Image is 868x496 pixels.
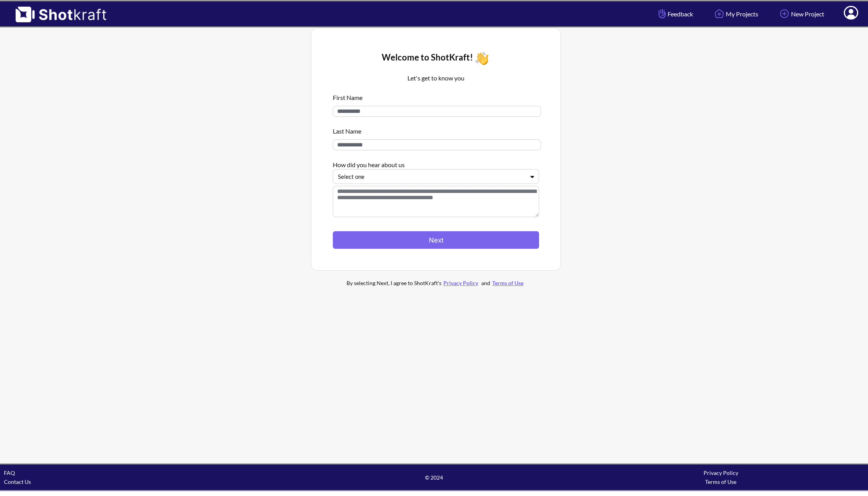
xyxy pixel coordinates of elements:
[657,9,693,18] span: Feedback
[473,50,491,67] img: Wave Icon
[713,7,726,20] img: Home Icon
[333,156,539,169] div: How did you hear about us
[657,7,668,20] img: Hand Icon
[772,4,830,24] a: New Project
[4,478,31,485] a: Contact Us
[333,89,539,102] div: First Name
[490,280,525,286] a: Terms of Use
[333,231,539,249] button: Next
[330,278,541,287] div: By selecting Next, I agree to ShotKraft's and
[4,469,15,476] a: FAQ
[333,50,539,67] div: Welcome to ShotKraft!
[778,7,791,20] img: Add Icon
[577,477,864,486] div: Terms of Use
[707,4,764,24] a: My Projects
[577,468,864,477] div: Privacy Policy
[333,73,539,83] p: Let's get to know you
[441,280,480,286] a: Privacy Policy
[333,123,539,136] div: Last Name
[291,473,577,482] span: © 2024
